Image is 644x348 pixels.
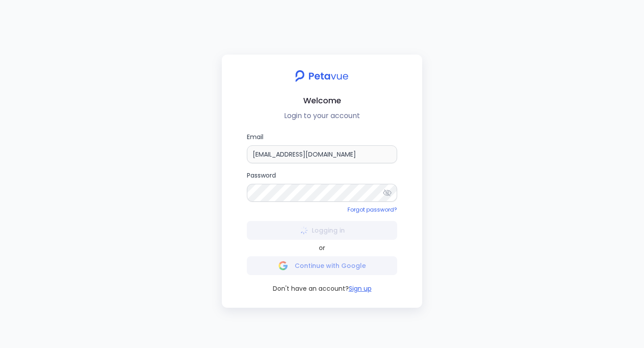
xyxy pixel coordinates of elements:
p: Login to your account [229,110,415,121]
label: Password [247,170,397,202]
label: Email [247,132,397,163]
img: petavue logo [289,65,354,87]
h2: Welcome [229,94,415,107]
a: Forgot password? [347,206,397,213]
input: Password [247,184,397,202]
input: Email [247,145,397,163]
button: Sign up [349,284,372,293]
span: or [319,243,325,253]
span: Don't have an account? [273,284,349,293]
